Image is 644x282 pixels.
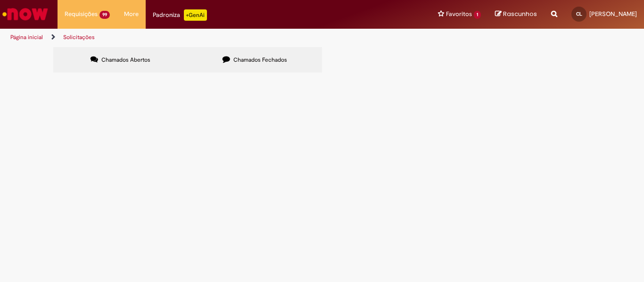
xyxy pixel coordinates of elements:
[233,56,287,64] span: Chamados Fechados
[153,9,207,21] div: Padroniza
[99,11,110,19] span: 99
[10,33,43,41] a: Página inicial
[65,9,98,19] span: Requisições
[474,11,481,19] span: 1
[446,9,472,19] span: Favoritos
[63,33,95,41] a: Solicitações
[495,10,537,19] a: Rascunhos
[503,9,537,18] span: Rascunhos
[1,5,50,24] img: ServiceNow
[7,29,422,46] ul: Trilhas de página
[101,56,150,64] span: Chamados Abertos
[589,10,637,18] span: [PERSON_NAME]
[576,11,582,17] span: CL
[124,9,139,19] span: More
[184,9,207,21] p: +GenAi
